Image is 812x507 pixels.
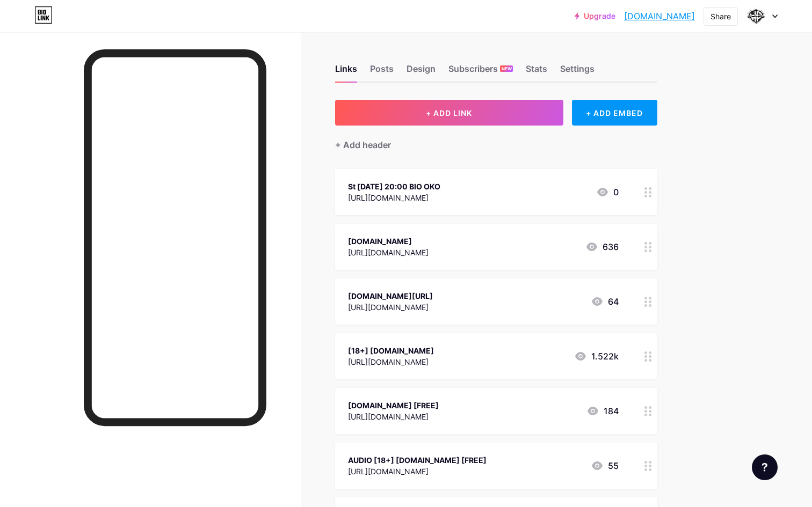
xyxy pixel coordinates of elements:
[348,302,433,313] div: [URL][DOMAIN_NAME]
[370,62,394,82] div: Posts
[572,100,657,126] div: + ADD EMBED
[575,12,615,20] a: Upgrade
[348,236,429,247] div: [DOMAIN_NAME]
[502,65,512,72] span: NEW
[335,100,563,126] button: + ADD LINK
[746,6,766,26] img: hrc prc
[335,138,391,151] div: + Add header
[348,181,440,192] div: St [DATE] 20:00 BIO OKO
[348,400,439,411] div: [DOMAIN_NAME] [FREE]
[711,11,731,22] div: Share
[585,240,619,253] div: 636
[348,247,429,258] div: [URL][DOMAIN_NAME]
[574,350,619,363] div: 1.522k
[586,405,619,417] div: 184
[624,10,695,23] a: [DOMAIN_NAME]
[526,62,547,82] div: Stats
[591,295,619,308] div: 64
[348,411,439,422] div: [URL][DOMAIN_NAME]
[348,466,487,477] div: [URL][DOMAIN_NAME]
[335,62,357,82] div: Links
[348,192,440,203] div: [URL][DOMAIN_NAME]
[348,290,433,302] div: [DOMAIN_NAME][URL]
[348,356,434,368] div: [URL][DOMAIN_NAME]
[448,62,513,82] div: Subscribers
[348,345,434,356] div: [18+] [DOMAIN_NAME]
[560,62,595,82] div: Settings
[348,454,487,466] div: AUDIO [18+] [DOMAIN_NAME] [FREE]
[407,62,436,82] div: Design
[426,108,472,117] span: + ADD LINK
[596,186,619,199] div: 0
[591,459,619,472] div: 55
